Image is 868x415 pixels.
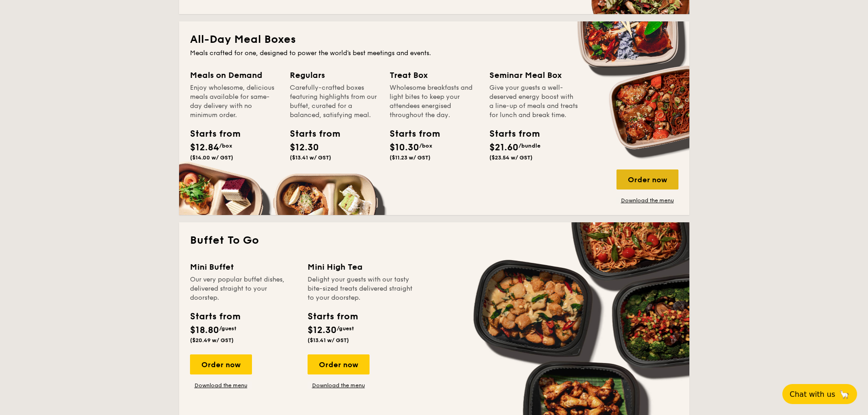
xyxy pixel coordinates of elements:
div: Enjoy wholesome, delicious meals available for same-day delivery with no minimum order. [190,83,279,120]
a: Download the menu [190,382,252,389]
div: Starts from [308,310,357,323]
div: Starts from [390,127,431,141]
h2: All-Day Meal Boxes [190,32,678,47]
div: Seminar Meal Box [489,69,578,82]
div: Regulars [290,69,379,82]
div: Meals on Demand [190,69,279,82]
span: /bundle [519,143,540,149]
div: Order now [616,169,678,190]
div: Mini Buffet [190,261,297,273]
div: Starts from [190,127,231,141]
div: Starts from [290,127,331,141]
span: 🦙 [839,389,850,400]
span: ($13.41 w/ GST) [290,154,331,161]
div: Order now [308,354,370,374]
span: ($13.41 w/ GST) [308,337,349,343]
div: Order now [190,354,252,374]
span: /box [219,143,232,149]
span: ($14.00 w/ GST) [190,154,233,161]
span: /guest [219,325,236,332]
span: /box [419,143,432,149]
div: Wholesome breakfasts and light bites to keep your attendees energised throughout the day. [390,83,478,120]
span: $12.84 [190,142,219,153]
div: Carefully-crafted boxes featuring highlights from our buffet, curated for a balanced, satisfying ... [290,83,379,120]
div: Starts from [489,127,530,141]
span: ($20.49 w/ GST) [190,337,234,343]
div: Our very popular buffet dishes, delivered straight to your doorstep. [190,275,297,302]
span: $12.30 [308,325,337,336]
div: Starts from [190,310,240,323]
a: Download the menu [308,382,370,389]
a: Download the menu [616,197,678,204]
button: Chat with us🦙 [782,384,857,404]
div: Delight your guests with our tasty bite-sized treats delivered straight to your doorstep. [308,275,414,302]
span: $12.30 [290,142,319,153]
span: $10.30 [390,142,419,153]
span: /guest [337,325,354,332]
span: ($11.23 w/ GST) [390,154,431,161]
span: ($23.54 w/ GST) [489,154,533,161]
h2: Buffet To Go [190,233,678,248]
span: Chat with us [790,390,835,399]
div: Mini High Tea [308,261,414,273]
div: Meals crafted for one, designed to power the world's best meetings and events. [190,49,678,58]
div: Treat Box [390,69,478,82]
div: Give your guests a well-deserved energy boost with a line-up of meals and treats for lunch and br... [489,83,578,120]
span: $18.80 [190,325,219,336]
span: $21.60 [489,142,519,153]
